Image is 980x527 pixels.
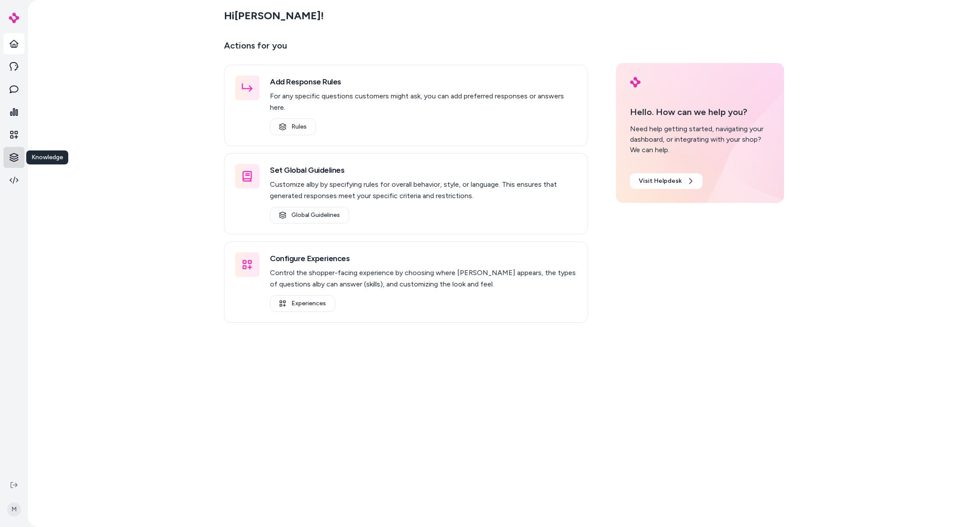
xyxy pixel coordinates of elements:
[270,295,335,312] a: Experiences
[224,38,588,59] p: Actions for you
[630,173,703,189] a: Visit Helpdesk
[270,267,577,290] p: Control the shopper-facing experience by choosing where [PERSON_NAME] appears, the types of quest...
[270,119,316,135] a: Rules
[630,77,640,87] img: alby Logo
[26,150,68,164] div: Knowledge
[630,105,770,119] p: Hello. How can we help you?
[224,9,324,22] h2: Hi [PERSON_NAME] !
[7,503,21,517] span: M
[270,76,577,88] h3: Add Response Rules
[9,13,19,23] img: alby Logo
[270,207,349,223] a: Global Guidelines
[270,91,577,113] p: For any specific questions customers might ask, you can add preferred responses or answers here.
[630,124,770,155] div: Need help getting started, navigating your dashboard, or integrating with your shop? We can help.
[5,496,23,524] button: M
[270,164,577,176] h3: Set Global Guidelines
[270,179,577,202] p: Customize alby by specifying rules for overall behavior, style, or language. This ensures that ge...
[270,252,577,265] h3: Configure Experiences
